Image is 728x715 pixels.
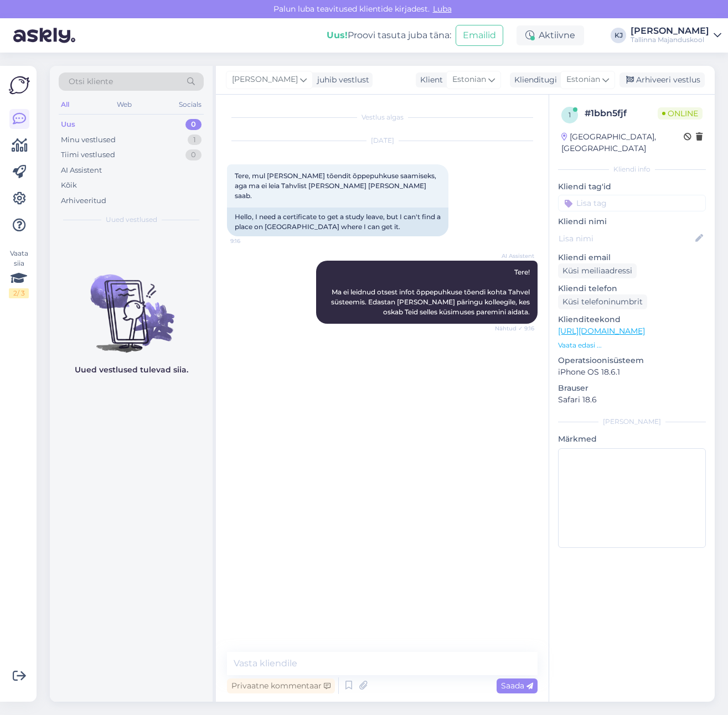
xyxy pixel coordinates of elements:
span: Otsi kliente [69,76,113,87]
p: Kliendi email [558,252,706,263]
p: Märkmed [558,433,706,445]
p: Vaata edasi ... [558,340,706,350]
p: Kliendi tag'id [558,181,706,193]
div: All [59,97,71,112]
div: [PERSON_NAME] [631,27,709,35]
div: Kliendi info [558,164,706,174]
p: Operatsioonisüsteem [558,355,706,366]
p: Klienditeekond [558,314,706,325]
div: Privaatne kommentaar [227,678,335,693]
div: Kõik [61,180,77,191]
div: Web [115,97,134,112]
div: # 1bbn5fjf [585,107,658,120]
span: Uued vestlused [106,215,157,225]
img: No chats [50,255,213,354]
p: Brauser [558,382,706,394]
div: KJ [611,28,626,43]
a: [PERSON_NAME]Tallinna Majanduskool [631,27,721,44]
p: Safari 18.6 [558,394,706,406]
div: Minu vestlused [61,134,116,146]
div: 1 [188,134,202,146]
div: 0 [185,119,202,130]
span: Tere! Ma ei leidnud otsest infot õppepuhkuse tõendi kohta Tahvel süsteemis. Edastan [PERSON_NAME]... [331,268,531,316]
div: Proovi tasuta juba täna: [327,29,451,42]
div: Küsi telefoninumbrit [558,294,647,309]
p: Uued vestlused tulevad siia. [75,364,188,376]
span: Estonian [566,74,600,86]
div: Arhiveeritud [61,195,106,206]
div: Klienditugi [510,74,557,86]
img: Askly Logo [9,75,30,96]
input: Lisa tag [558,195,706,211]
div: 2 / 3 [9,288,29,298]
div: Hello, I need a certificate to get a study leave, but I can't find a place on [GEOGRAPHIC_DATA] w... [227,208,448,236]
div: AI Assistent [61,165,102,176]
div: Vestlus algas [227,112,538,122]
span: Estonian [452,74,486,86]
span: AI Assistent [493,252,534,260]
div: [PERSON_NAME] [558,417,706,427]
p: iPhone OS 18.6.1 [558,366,706,378]
button: Emailid [456,25,503,46]
div: [GEOGRAPHIC_DATA], [GEOGRAPHIC_DATA] [561,131,684,154]
span: 1 [569,111,571,119]
div: juhib vestlust [313,74,369,86]
div: Küsi meiliaadressi [558,263,637,278]
p: Kliendi telefon [558,283,706,294]
span: Online [658,107,703,120]
p: Kliendi nimi [558,216,706,227]
div: Socials [177,97,204,112]
div: Tiimi vestlused [61,149,115,160]
div: Tallinna Majanduskool [631,35,709,44]
b: Uus! [327,30,348,40]
div: Uus [61,119,75,130]
span: Tere, mul [PERSON_NAME] tõendit õppepuhkuse saamiseks, aga ma ei leia Tahvlist [PERSON_NAME] [PER... [235,172,438,200]
a: [URL][DOMAIN_NAME] [558,326,645,336]
div: Klient [416,74,443,86]
span: 9:16 [230,237,272,245]
span: [PERSON_NAME] [232,74,298,86]
div: Vaata siia [9,248,29,298]
div: Aktiivne [517,25,584,45]
input: Lisa nimi [559,232,693,245]
div: Arhiveeri vestlus [619,72,705,87]
div: 0 [185,149,202,160]
span: Saada [501,681,533,691]
div: [DATE] [227,136,538,146]
span: Nähtud ✓ 9:16 [493,324,534,333]
span: Luba [430,4,455,14]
